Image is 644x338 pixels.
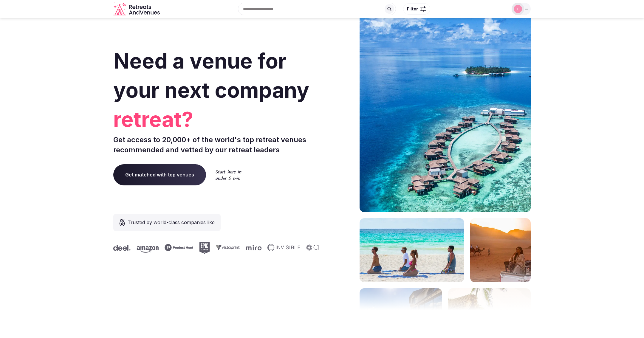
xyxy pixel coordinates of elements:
img: woman sitting in back of truck with camels [470,218,531,282]
svg: Deel company logo [112,245,129,251]
span: retreat? [113,105,320,134]
a: Visit the homepage [113,2,161,16]
img: yoga on tropical beach [360,218,464,282]
svg: Epic Games company logo [198,242,209,254]
button: Filter [403,3,430,15]
img: Luwam Beyin [514,5,522,13]
svg: Invisible company logo [266,244,299,251]
span: Filter [407,6,418,12]
svg: Retreats and Venues company logo [113,2,161,16]
p: Get access to 20,000+ of the world's top retreat venues recommended and vetted by our retreat lea... [113,135,320,155]
span: Need a venue for your next company [113,48,309,103]
span: Trusted by world-class companies like [128,219,215,226]
svg: Miro company logo [245,245,260,250]
svg: Vistaprint company logo [215,245,239,250]
a: Get matched with top venues [113,164,206,185]
img: Start here in under 5 min [216,170,241,180]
